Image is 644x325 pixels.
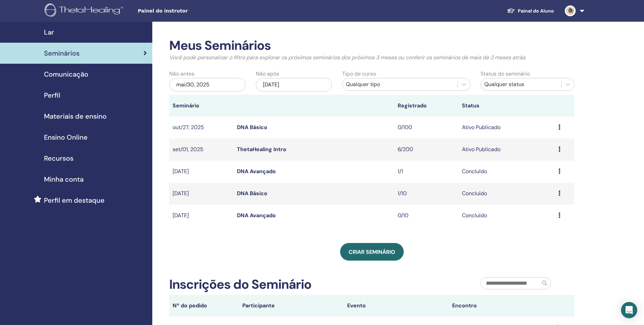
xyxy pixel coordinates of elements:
[344,295,449,317] th: Evento
[44,132,88,142] span: Ensino Online
[484,80,558,88] div: Qualquer status
[237,168,276,175] a: DNA Avançado
[45,3,126,19] img: logo.png
[621,302,637,318] div: Open Intercom Messenger
[459,205,555,227] td: Concluído
[394,161,459,183] td: 1/1
[44,27,54,37] span: Lar
[44,48,80,58] span: Seminários
[169,277,311,292] h2: Inscrições do Seminário
[169,295,239,317] th: Nº do pedido
[394,139,459,161] td: 6/200
[169,139,234,161] td: set/01, 2025
[481,70,530,78] label: Status do seminário
[394,205,459,227] td: 0/10
[44,174,84,184] span: Minha conta
[237,190,267,197] a: DNA Básico
[169,205,234,227] td: [DATE]
[237,124,267,131] a: DNA Básico
[256,78,332,92] div: [DATE]
[169,54,574,62] p: Você pode personalizar o filtro para explorar os próximos seminários dos próximos 3 meses ou conf...
[502,5,559,17] a: Painel do Aluno
[237,146,286,153] a: ThetaHealing Intro
[138,7,239,15] span: Painel do instrutor
[394,183,459,205] td: 1/10
[169,38,574,54] h2: Meus Seminários
[169,183,234,205] td: [DATE]
[237,212,276,219] a: DNA Avançado
[256,70,279,78] label: Não após
[507,8,515,14] img: graduation-cap-white.svg
[44,111,107,121] span: Materiais de ensino
[44,195,105,205] span: Perfil em destaque
[346,80,454,88] div: Qualquer tipo
[349,248,395,256] span: Criar seminário
[565,5,576,16] img: default.jpg
[449,295,554,317] th: Encontro
[169,78,246,92] div: mai/30, 2025
[394,95,459,117] th: Registrado
[342,70,376,78] label: Tipo de curso
[340,243,404,261] a: Criar seminário
[459,95,555,117] th: Status
[394,117,459,139] td: 0/100
[169,70,194,78] label: Não antes
[169,161,234,183] td: [DATE]
[459,139,555,161] td: Ativo Publicado
[44,90,60,100] span: Perfil
[459,183,555,205] td: Concluído
[169,117,234,139] td: out/27, 2025
[169,95,234,117] th: Seminário
[239,295,344,317] th: Participante
[44,153,73,163] span: Recursos
[44,69,88,79] span: Comunicação
[459,117,555,139] td: Ativo Publicado
[459,161,555,183] td: Concluído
